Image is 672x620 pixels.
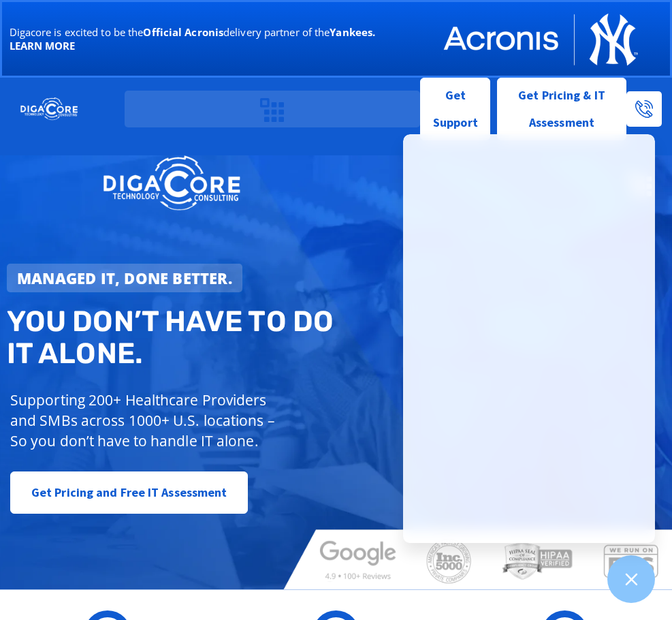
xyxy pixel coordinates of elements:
[103,154,240,213] img: DigaCore Technology Consulting
[441,10,638,69] img: Acronis
[143,25,223,39] b: Official Acronis
[7,306,342,369] h2: You don’t have to do IT alone.
[10,25,402,52] p: Digacore is excited to be the delivery partner of the
[10,39,76,52] a: LEARN MORE
[403,134,655,543] iframe: Chatgenie Messenger
[432,82,480,136] span: Get Support
[31,479,227,506] span: Get Pricing and Free IT Assessment
[17,268,232,288] strong: Managed IT, done better.
[420,78,491,140] a: Get Support
[10,471,248,514] a: Get Pricing and Free IT Assessment
[508,82,615,136] span: Get Pricing & IT Assessment
[330,25,375,39] b: Yankees.
[20,97,78,121] img: DigaCore Technology Consulting
[255,91,291,128] div: Menu Toggle
[10,390,281,451] p: Supporting 200+ Healthcare Providers and SMBs across 1000+ U.S. locations – So you don’t have to ...
[7,264,242,292] a: Managed IT, done better.
[497,78,626,140] a: Get Pricing & IT Assessment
